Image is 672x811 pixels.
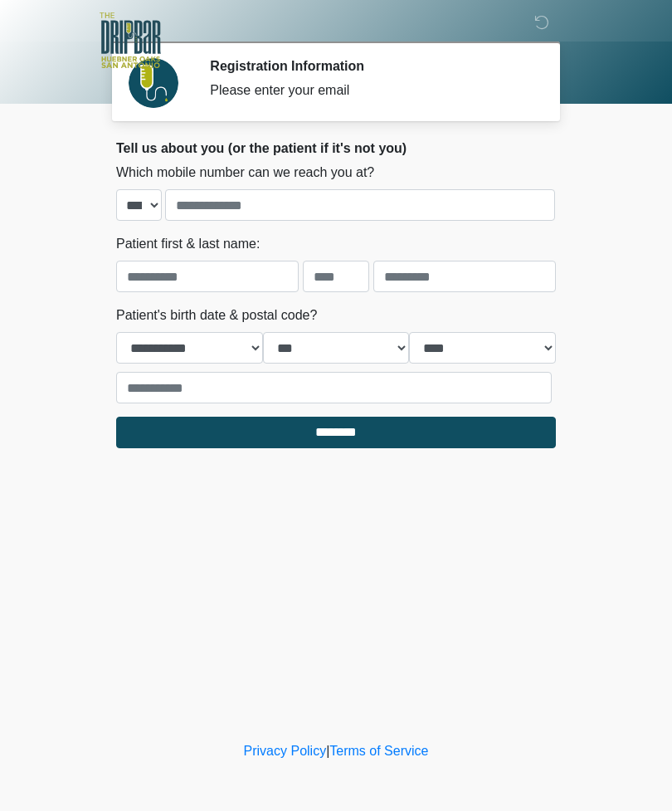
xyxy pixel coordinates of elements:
[244,744,327,758] a: Privacy Policy
[116,140,556,156] h2: Tell us about you (or the patient if it's not you)
[116,234,260,254] label: Patient first & last name:
[100,12,161,68] img: The DRIPBaR - The Strand at Huebner Oaks Logo
[116,305,317,325] label: Patient's birth date & postal code?
[326,744,329,758] a: |
[129,58,178,108] img: Agent Avatar
[210,81,531,100] div: Please enter your email
[116,163,374,183] label: Which mobile number can we reach you at?
[329,744,428,758] a: Terms of Service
